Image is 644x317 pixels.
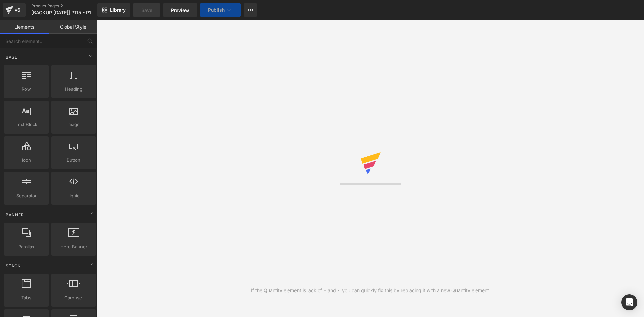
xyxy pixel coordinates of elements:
span: Button [53,157,94,164]
span: Separator [6,192,47,199]
div: Open Intercom Messenger [621,294,637,310]
span: Stack [5,263,21,269]
span: Hero Banner [53,243,94,250]
span: Library [110,7,126,13]
span: Icon [6,157,47,164]
span: Liquid [53,192,94,199]
a: New Library [97,3,130,17]
span: Text Block [6,121,47,128]
span: Save [141,7,152,14]
button: More [244,3,257,17]
span: Carousel [53,294,94,301]
span: Base [5,54,18,60]
a: v6 [3,3,26,17]
div: v6 [13,6,22,14]
span: Banner [5,212,25,218]
span: Row [6,86,47,93]
div: If the Quantity element is lack of + and -, you can quickly fix this by replacing it with a new Q... [251,287,490,294]
a: Preview [163,3,197,17]
span: Tabs [6,294,47,301]
span: Publish [208,7,225,13]
span: Heading [53,86,94,93]
span: Image [53,121,94,128]
span: Parallax [6,243,47,250]
a: Product Pages [31,3,108,9]
span: [BACKUP [DATE]] P115 - P1 - LP1 - V15 - CONTROLE - [DATE] [31,10,96,15]
span: Preview [171,7,189,14]
button: Publish [200,3,241,17]
a: Global Style [49,20,97,34]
